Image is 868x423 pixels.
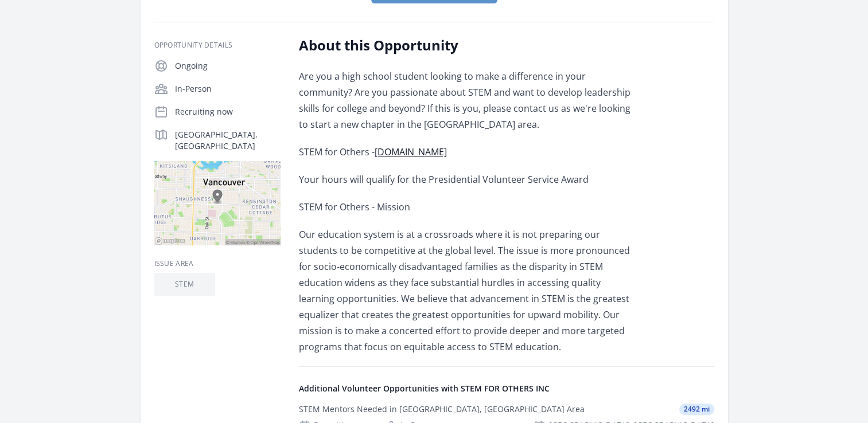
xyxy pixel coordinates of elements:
h3: Issue area [154,259,281,268]
p: Ongoing [175,60,281,72]
h4: Additional Volunteer Opportunities with STEM FOR OTHERS INC [299,383,714,394]
h3: Opportunity Details [154,41,281,50]
p: [GEOGRAPHIC_DATA], [GEOGRAPHIC_DATA] [175,129,281,152]
div: STEM Mentors Needed in [GEOGRAPHIC_DATA], [GEOGRAPHIC_DATA] Area [299,404,585,415]
p: Recruiting now [175,106,281,117]
h2: About this Opportunity [299,36,635,54]
li: STEM [154,273,215,296]
span: 2492 mi [679,404,714,415]
img: Map [154,161,281,245]
p: Are you a high school student looking to make a difference in your community? Are you passionate ... [299,68,635,132]
p: In-Person [175,83,281,95]
p: Your hours will qualify for the Presidential Volunteer Service Award [299,171,635,187]
p: STEM for Others - Mission [299,199,635,215]
a: [DOMAIN_NAME] [375,146,447,158]
p: STEM for Others - [299,144,635,160]
p: Our education system is at a crossroads where it is not preparing our students to be competitive ... [299,226,635,355]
